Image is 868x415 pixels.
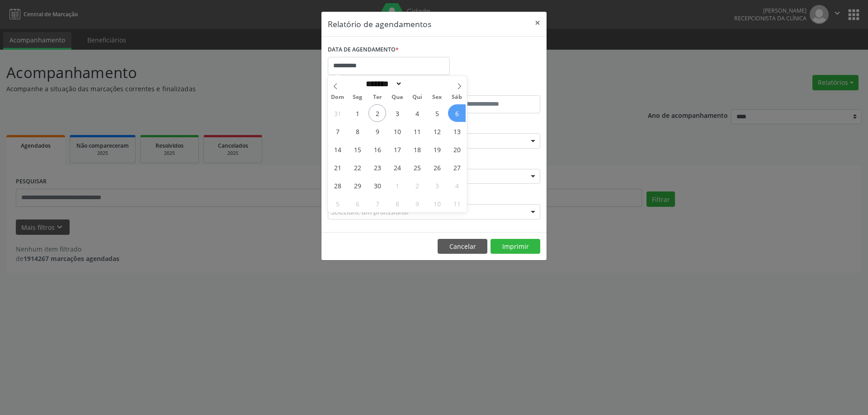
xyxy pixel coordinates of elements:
span: Setembro 3, 2025 [388,104,406,122]
span: Ter [368,94,387,100]
span: Selecione um profissional [331,207,409,217]
span: Setembro 9, 2025 [368,122,386,140]
span: Qui [407,94,427,100]
span: Setembro 16, 2025 [368,140,386,158]
span: Outubro 9, 2025 [408,195,426,212]
span: Setembro 5, 2025 [428,104,446,122]
button: Close [528,12,547,34]
span: Setembro 26, 2025 [428,159,446,176]
span: Setembro 19, 2025 [428,140,446,158]
span: Setembro 12, 2025 [428,122,446,140]
span: Setembro 13, 2025 [448,122,466,140]
span: Setembro 28, 2025 [329,177,346,194]
button: Cancelar [438,239,487,254]
span: Setembro 29, 2025 [349,177,366,194]
span: Setembro 27, 2025 [448,159,466,176]
span: Outubro 11, 2025 [448,195,466,212]
span: Setembro 30, 2025 [368,177,386,194]
button: Imprimir [491,239,540,254]
select: Month [363,79,402,89]
h5: Relatório de agendamentos [328,18,431,30]
span: Setembro 22, 2025 [349,159,366,176]
span: Setembro 14, 2025 [329,140,346,158]
span: Sex [427,94,447,100]
span: Agosto 31, 2025 [329,104,346,122]
span: Setembro 23, 2025 [368,159,386,176]
span: Outubro 1, 2025 [388,177,406,194]
span: Outubro 6, 2025 [349,195,366,212]
span: Setembro 10, 2025 [388,122,406,140]
label: DATA DE AGENDAMENTO [328,43,399,57]
span: Setembro 21, 2025 [329,159,346,176]
span: Setembro 2, 2025 [368,104,386,122]
span: Outubro 4, 2025 [448,177,466,194]
span: Setembro 1, 2025 [349,104,366,122]
input: Year [402,79,432,89]
span: Setembro 15, 2025 [349,140,366,158]
span: Setembro 18, 2025 [408,140,426,158]
span: Sáb [447,94,467,100]
span: Seg [348,94,368,100]
span: Setembro 6, 2025 [448,104,466,122]
span: Setembro 24, 2025 [388,159,406,176]
span: Dom [328,94,348,100]
span: Outubro 10, 2025 [428,195,446,212]
span: Setembro 8, 2025 [349,122,366,140]
span: Setembro 25, 2025 [408,159,426,176]
span: Outubro 2, 2025 [408,177,426,194]
span: Setembro 4, 2025 [408,104,426,122]
span: Setembro 7, 2025 [329,122,346,140]
span: Setembro 11, 2025 [408,122,426,140]
span: Outubro 5, 2025 [329,195,346,212]
span: Outubro 8, 2025 [388,195,406,212]
label: ATÉ [436,81,540,95]
span: Setembro 17, 2025 [388,140,406,158]
span: Outubro 7, 2025 [368,195,386,212]
span: Setembro 20, 2025 [448,140,466,158]
span: Qua [387,94,407,100]
span: Outubro 3, 2025 [428,177,446,194]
